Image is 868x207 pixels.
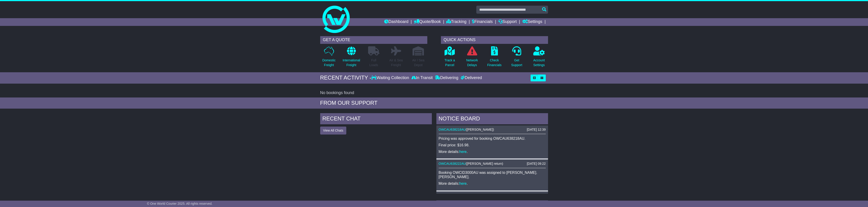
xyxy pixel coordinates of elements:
div: Delivering [434,75,460,80]
a: AccountSettings [533,46,545,70]
div: RECENT CHAT [320,113,432,125]
div: Delivered [460,75,482,80]
a: Tracking [446,18,466,26]
a: Financials [472,18,493,26]
p: Pricing was approved for booking OWCAU638218AU. [439,136,546,141]
p: International Freight [343,58,360,67]
p: Domestic Freight [322,58,335,67]
p: Air / Sea Depot [412,58,425,67]
div: [DATE] 09:22 [527,162,546,166]
span: © One World Courier 2025. All rights reserved. [147,202,213,205]
div: No bookings found [320,90,548,95]
a: here [459,150,467,154]
div: NOTICE BOARD [436,113,548,125]
p: More details: . [439,181,546,186]
div: Waiting Collection [371,75,410,80]
a: NetworkDelays [466,46,478,70]
a: CheckFinancials [487,46,502,70]
div: In Transit [410,75,434,80]
a: InternationalFreight [342,46,360,70]
a: Support [498,18,517,26]
a: Settings [522,18,542,26]
div: QUICK ACTIONS [441,36,548,44]
p: Air & Sea Freight [389,58,403,67]
div: ( ) [439,128,546,132]
div: FROM OUR SUPPORT [320,100,548,106]
p: Network Delays [466,58,478,67]
p: Booking OWCID3000AU was assigned to [PERSON_NAME].[PERSON_NAME]. [439,170,546,179]
a: Dashboard [384,18,408,26]
p: Check Financials [487,58,502,67]
a: Track aParcel [444,46,455,70]
span: [PERSON_NAME] return [467,162,502,165]
a: Quote/Book [414,18,441,26]
div: GET A QUOTE [320,36,427,44]
div: [DATE] 12:39 [527,128,546,132]
p: Get Support [511,58,522,67]
a: here [459,182,467,185]
p: More details: . [439,150,546,154]
a: OWCAU638222AU [439,162,466,165]
p: Full Loads [368,58,379,67]
a: OWCAU638218AU [439,128,466,131]
a: GetSupport [511,46,522,70]
p: Final price: $16.98. [439,143,546,147]
div: ( ) [439,162,546,166]
a: DomesticFreight [322,46,336,70]
p: Account Settings [533,58,545,67]
span: [PERSON_NAME] [467,128,493,131]
div: RECENT ACTIVITY - [320,75,371,81]
p: Track a Parcel [445,58,455,67]
button: View All Chats [320,127,346,135]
